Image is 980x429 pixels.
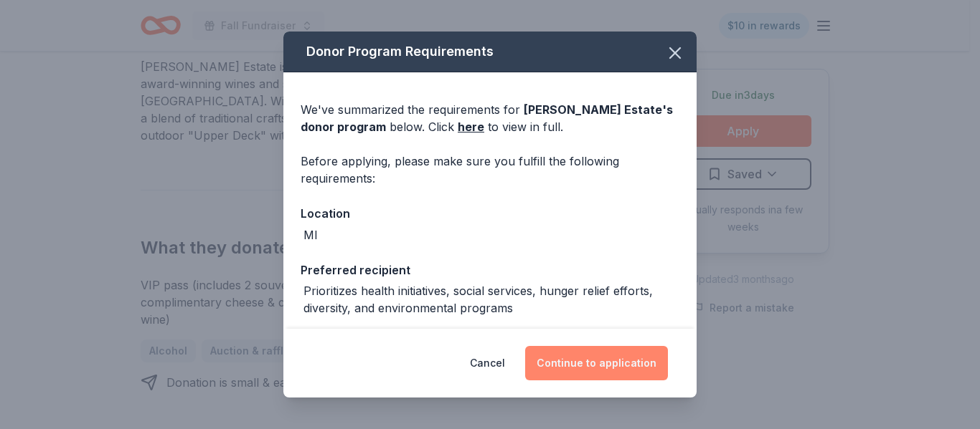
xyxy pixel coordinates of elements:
div: Before applying, please make sure you fulfill the following requirements: [301,153,679,187]
div: Preferred recipient [301,261,679,279]
div: MI [303,226,318,244]
button: Cancel [470,346,505,380]
div: Donor Program Requirements [283,32,697,72]
div: We've summarized the requirements for below. Click to view in full. [301,101,679,135]
div: Prioritizes health initiatives, social services, hunger relief efforts, diversity, and environmen... [303,282,679,317]
button: Continue to application [525,346,668,380]
div: Location [301,204,679,223]
a: here [458,118,484,135]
